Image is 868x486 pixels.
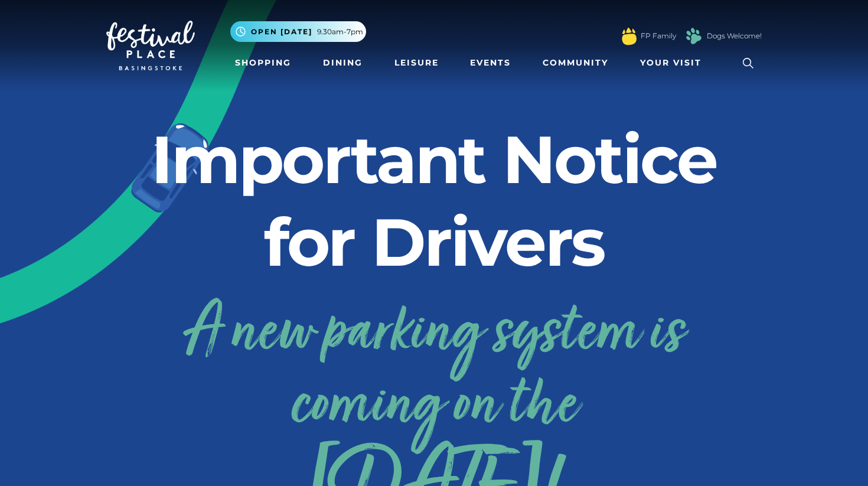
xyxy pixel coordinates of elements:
a: Events [465,52,515,74]
a: Community [538,52,613,74]
button: Open [DATE] 9.30am-7pm [230,21,366,42]
a: Leisure [390,52,443,74]
a: Your Visit [635,52,712,74]
span: Open [DATE] [251,27,312,37]
a: Dining [318,52,367,74]
a: Dogs Welcome! [707,31,762,41]
a: Shopping [230,52,296,74]
h2: Important Notice for Drivers [106,118,762,283]
span: 9.30am-7pm [317,27,363,37]
a: FP Family [641,31,676,41]
span: Your Visit [640,57,701,69]
img: Festival Place Logo [106,21,195,70]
